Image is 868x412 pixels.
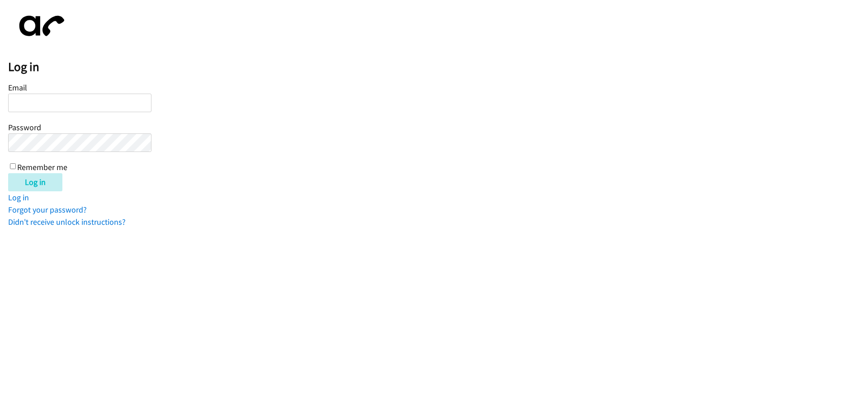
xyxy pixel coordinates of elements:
[8,192,29,203] a: Log in
[17,162,67,172] label: Remember me
[8,122,41,133] label: Password
[8,59,868,75] h2: Log in
[8,204,87,215] a: Forgot your password?
[8,173,62,191] input: Log in
[8,8,71,44] img: aphone-8a226864a2ddd6a5e75d1ebefc011f4aa8f32683c2d82f3fb0802fe031f96514.svg
[8,217,126,227] a: Didn't receive unlock instructions?
[8,82,27,93] label: Email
